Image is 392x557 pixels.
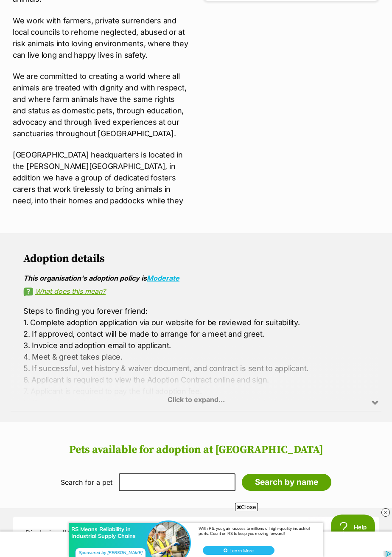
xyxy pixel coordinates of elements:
[147,274,179,282] a: Moderate
[71,20,142,33] div: RS Means Reliability in Industrial Supply Chains
[61,478,112,486] label: Search for a pet
[381,508,390,517] img: close_rtb.svg
[23,305,369,420] p: Steps to finding you forever friend: 1. Complete adoption application via our website for be revi...
[23,253,369,265] h2: Adoption details
[13,70,189,139] p: We are committed to creating a world where all animals are treated with dignity and with respect,...
[203,40,274,49] button: Learn More
[147,16,190,58] img: RS Means Reliability in Industrial Supply Chains
[11,345,381,411] div: Click to expand...
[199,20,313,30] div: With RS, you gain access to millions of high-quality industrial parts. Count on RS to keep you mo...
[235,503,258,511] span: Close
[13,15,189,61] p: We work with farmers, private surrenders and local councils to rehome neglected, abused or at ris...
[23,274,369,282] div: This organisation's adoption policy is
[242,474,331,491] input: Search by name
[8,444,384,456] h2: Pets available for adoption at [GEOGRAPHIC_DATA]
[23,287,369,295] a: What does this mean?
[13,149,189,218] p: [GEOGRAPHIC_DATA] headquarters is located in the [PERSON_NAME][GEOGRAPHIC_DATA], in addition we h...
[75,42,146,52] div: Sponsored by [PERSON_NAME]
